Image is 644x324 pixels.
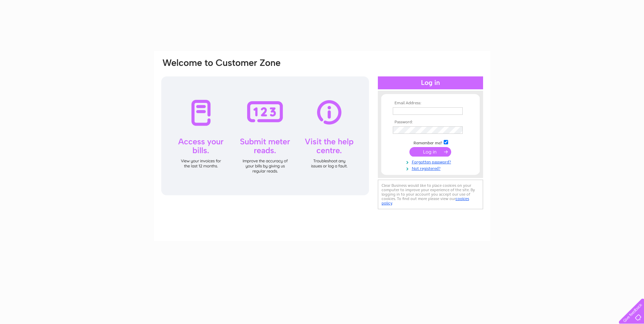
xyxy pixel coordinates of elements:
[393,158,470,165] a: Forgotten password?
[409,147,451,157] input: Submit
[378,180,483,209] div: Clear Business would like to place cookies on your computer to improve your experience of the sit...
[391,101,470,106] th: Email Address:
[382,196,469,205] a: cookies policy
[391,139,470,146] td: Remember me?
[391,120,470,125] th: Password:
[393,165,470,171] a: Not registered?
